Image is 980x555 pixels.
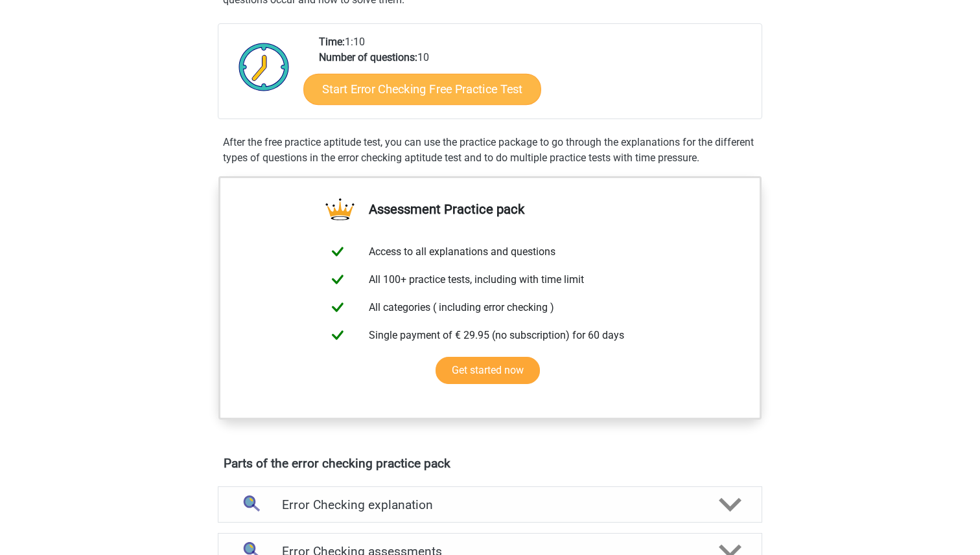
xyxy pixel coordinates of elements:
h4: Parts of the error checking practice pack [224,456,756,471]
img: Clock [231,34,297,99]
a: Start Error Checking Free Practice Test [303,74,541,105]
a: explanations Error Checking explanation [213,486,767,523]
h4: Error Checking explanation [282,497,698,512]
a: Get started now [436,357,540,384]
img: error checking explanations [234,488,267,521]
b: Time: [319,36,345,48]
b: Number of questions: [319,51,417,63]
div: After the free practice aptitude test, you can use the practice package to go through the explana... [218,135,762,166]
div: 1:10 10 [309,34,761,119]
